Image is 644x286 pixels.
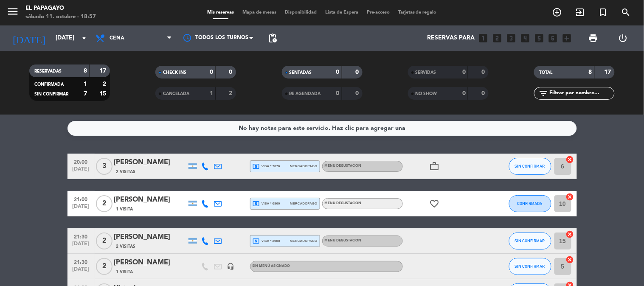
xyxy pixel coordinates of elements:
[238,10,281,15] span: Mapa de mesas
[70,194,92,204] span: 21:00
[336,69,340,75] strong: 0
[110,35,124,41] span: Cena
[598,7,608,17] i: turned_in_not
[517,201,543,206] span: CONFIRMADA
[229,69,234,75] strong: 0
[478,33,489,44] i: looks_one
[355,90,360,96] strong: 0
[427,35,475,42] span: Reservas para
[70,257,92,266] span: 21:30
[515,164,545,168] span: SIN CONFIRMAR
[430,199,440,209] i: favorite_border
[481,90,487,96] strong: 0
[253,264,290,268] span: Sin menú asignado
[566,230,574,238] i: cancel
[203,10,238,15] span: Mis reservas
[6,5,19,21] button: menu
[114,157,186,168] div: [PERSON_NAME]
[25,4,96,13] div: El Papagayo
[267,33,278,43] span: pending_actions
[509,158,551,175] button: SIN CONFIRMAR
[163,92,189,96] span: CANCELADA
[618,33,628,43] i: power_settings_new
[227,263,235,270] i: headset_mic
[34,82,64,87] span: CONFIRMADA
[539,70,552,75] span: TOTAL
[116,168,136,175] span: 2 Visitas
[253,163,260,170] i: local_atm
[84,68,87,74] strong: 8
[114,194,186,205] div: [PERSON_NAME]
[253,237,260,245] i: local_atm
[116,269,133,275] span: 1 Visita
[210,69,213,75] strong: 0
[506,33,517,44] i: looks_3
[562,33,573,44] i: add_box
[281,10,321,15] span: Disponibilidad
[290,163,317,169] span: mercadopago
[290,201,317,206] span: mercadopago
[605,69,613,75] strong: 17
[114,257,186,268] div: [PERSON_NAME]
[70,157,92,166] span: 20:00
[99,68,108,74] strong: 17
[6,29,51,48] i: [DATE]
[70,266,92,276] span: [DATE]
[481,69,487,75] strong: 0
[336,90,340,96] strong: 0
[96,258,112,275] span: 2
[70,166,92,176] span: [DATE]
[566,193,574,201] i: cancel
[325,239,362,242] span: MENU DEGUSTACION
[70,241,92,251] span: [DATE]
[70,231,92,241] span: 21:30
[430,161,440,171] i: work_outline
[290,238,317,244] span: mercadopago
[116,243,136,250] span: 2 Visitas
[103,81,108,87] strong: 2
[79,33,89,43] i: arrow_drop_down
[548,33,559,44] i: looks_6
[70,204,92,213] span: [DATE]
[515,264,545,269] span: SIN CONFIRMAR
[253,200,260,207] i: local_atm
[116,206,133,213] span: 1 Visita
[25,13,96,21] div: sábado 11. octubre - 18:57
[363,10,394,15] span: Pre-acceso
[253,163,280,170] span: visa * 7076
[589,69,592,75] strong: 8
[325,202,362,205] span: MENU DEGUSTACION
[253,237,280,245] span: visa * 2688
[509,258,551,275] button: SIN CONFIRMAR
[253,200,280,207] span: visa * 6860
[588,33,599,43] span: print
[96,233,112,250] span: 2
[6,5,19,18] i: menu
[34,92,68,96] span: SIN CONFIRMAR
[229,90,234,96] strong: 2
[608,25,638,51] div: LOG OUT
[290,92,321,96] span: RE AGENDADA
[210,90,213,96] strong: 1
[462,69,466,75] strong: 0
[462,90,466,96] strong: 0
[114,232,186,243] div: [PERSON_NAME]
[416,92,437,96] span: NO SHOW
[552,7,562,17] i: add_circle_outline
[538,88,548,98] i: filter_list
[534,33,545,44] i: looks_5
[566,155,574,164] i: cancel
[96,158,112,175] span: 3
[163,70,186,75] span: CHECK INS
[548,89,614,98] input: Filtrar por nombre...
[321,10,363,15] span: Lista de Espera
[325,164,362,168] span: MENU DEGUSTACION
[515,238,545,243] span: SIN CONFIRMAR
[99,91,108,97] strong: 15
[394,10,441,15] span: Tarjetas de regalo
[84,81,87,87] strong: 1
[492,33,503,44] i: looks_two
[34,69,62,73] span: RESERVADAS
[520,33,531,44] i: looks_4
[509,233,551,250] button: SIN CONFIRMAR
